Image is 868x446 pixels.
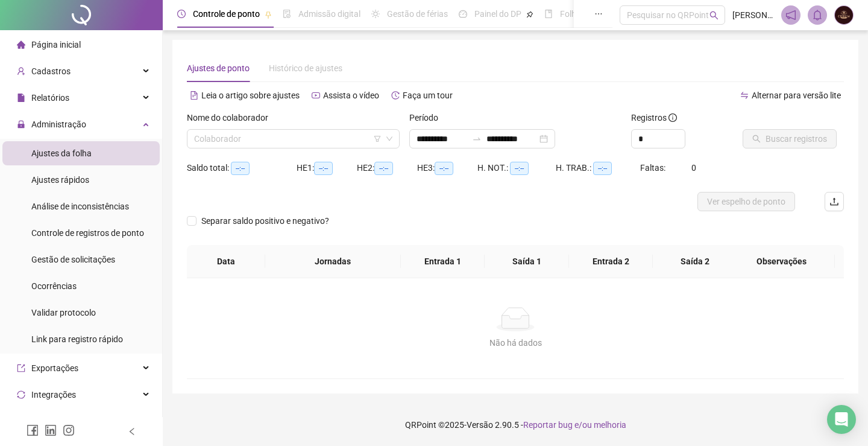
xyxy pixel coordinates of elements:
span: dashboard [459,10,467,18]
th: Saída 2 [653,245,737,278]
span: to [472,134,482,144]
span: Versão [467,420,493,430]
span: Integrações [31,390,76,400]
span: Painel do DP [474,9,521,19]
span: Faça um tour [403,91,453,100]
span: Reportar bug e/ou melhoria [523,420,626,430]
span: Análise de inconsistências [31,202,129,211]
th: Saída 1 [485,245,569,278]
span: file [17,94,25,102]
div: Não há dados [201,336,829,349]
span: export [17,364,25,372]
span: Gestão de solicitações [31,255,115,264]
span: filter [374,135,381,142]
span: instagram [63,424,75,436]
span: youtube [312,91,320,100]
span: --:-- [510,162,529,175]
span: Acesso à API [31,416,80,426]
span: Relatórios [31,93,69,103]
span: sync [17,390,25,399]
span: file-text [190,91,198,100]
span: file-done [283,10,291,18]
span: history [391,91,400,100]
span: Ajustes de ponto [187,63,250,73]
div: Open Intercom Messenger [827,405,856,434]
div: HE 3: [417,161,477,175]
span: Controle de ponto [193,9,260,19]
span: book [544,10,553,18]
span: --:-- [593,162,612,175]
span: Administração [31,119,86,129]
span: home [17,40,25,49]
span: Registros [631,111,677,124]
span: pushpin [526,11,533,18]
label: Nome do colaborador [187,111,276,124]
span: search [709,11,719,20]
span: 0 [691,163,696,173]
span: pushpin [265,11,272,18]
span: Link para registro rápido [31,334,123,344]
span: Folha de pagamento [560,9,637,19]
span: lock [17,120,25,129]
span: upload [829,197,839,206]
span: facebook [27,424,39,436]
span: Exportações [31,363,78,373]
div: H. NOT.: [477,161,556,175]
img: 2782 [835,6,853,24]
div: H. TRAB.: [556,161,640,175]
span: Página inicial [31,40,81,49]
span: down [386,135,393,142]
span: Controle de registros de ponto [31,228,144,238]
span: Leia o artigo sobre ajustes [201,91,300,100]
span: linkedin [45,424,57,436]
span: --:-- [435,162,453,175]
button: Buscar registros [743,129,837,148]
span: left [128,427,136,436]
span: swap-right [472,134,482,144]
span: Ocorrências [31,281,77,291]
span: Assista o vídeo [323,91,379,100]
span: swap [740,91,749,100]
span: sun [371,10,380,18]
span: ellipsis [594,10,603,18]
button: Ver espelho de ponto [697,192,795,211]
span: Ajustes da folha [31,148,92,158]
span: info-circle [668,113,677,122]
span: notification [785,10,796,21]
span: Alternar para versão lite [752,91,841,100]
span: Faltas: [640,163,667,173]
span: Ajustes rápidos [31,175,89,185]
th: Observações [728,245,835,278]
span: Gestão de férias [387,9,448,19]
span: Validar protocolo [31,308,96,317]
label: Período [409,111,446,124]
span: Histórico de ajustes [269,63,342,73]
span: Observações [738,255,825,268]
span: Cadastros [31,66,71,76]
span: user-add [17,67,25,75]
th: Entrada 1 [401,245,485,278]
span: bell [812,10,823,21]
th: Entrada 2 [569,245,653,278]
span: Admissão digital [298,9,360,19]
footer: QRPoint © 2025 - 2.90.5 - [163,404,868,446]
span: [PERSON_NAME] [732,8,774,22]
span: clock-circle [177,10,186,18]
